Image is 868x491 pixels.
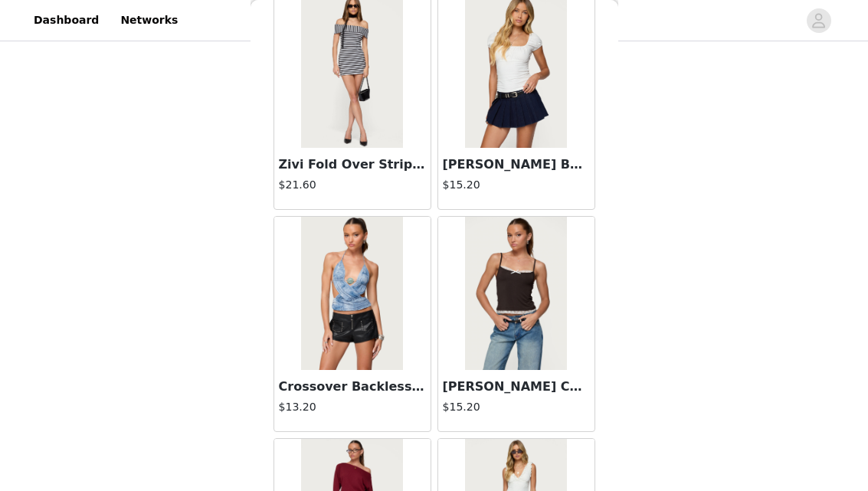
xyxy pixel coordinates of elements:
[811,8,826,33] div: avatar
[443,177,590,193] h4: $15.20
[279,177,426,193] h4: $21.60
[465,217,567,370] img: Adriel Contrast Lacey Tank Top
[279,378,426,396] h3: Crossover Backless Printed Mesh Top
[443,399,590,415] h4: $15.20
[443,155,590,174] h3: [PERSON_NAME] Bust Top
[301,217,403,370] img: Crossover Backless Printed Mesh Top
[443,378,590,396] h3: [PERSON_NAME] Contrast Lacey Tank Top
[279,399,426,415] h4: $13.20
[279,155,426,174] h3: Zivi Fold Over Striped Mini Dress
[111,3,187,38] a: Networks
[25,3,108,38] a: Dashboard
